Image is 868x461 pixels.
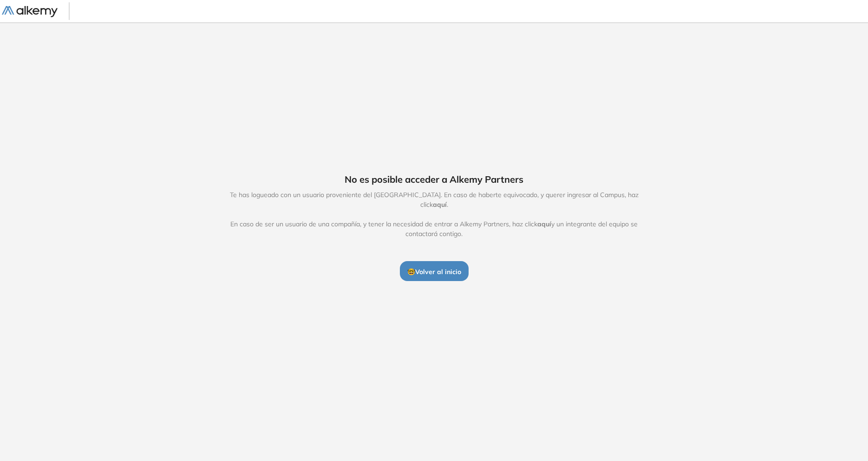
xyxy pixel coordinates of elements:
[407,268,461,276] span: 🤓 Volver al inicio
[345,173,523,186] span: No es posible acceder a Alkemy Partners
[400,261,469,281] button: 🤓Volver al inicio
[220,190,648,239] span: Te has logueado con un usuario proveniente del [GEOGRAPHIC_DATA]. En caso de haberte equivocado, ...
[2,6,58,18] img: Logo
[537,220,551,228] span: aquí
[433,200,447,209] span: aquí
